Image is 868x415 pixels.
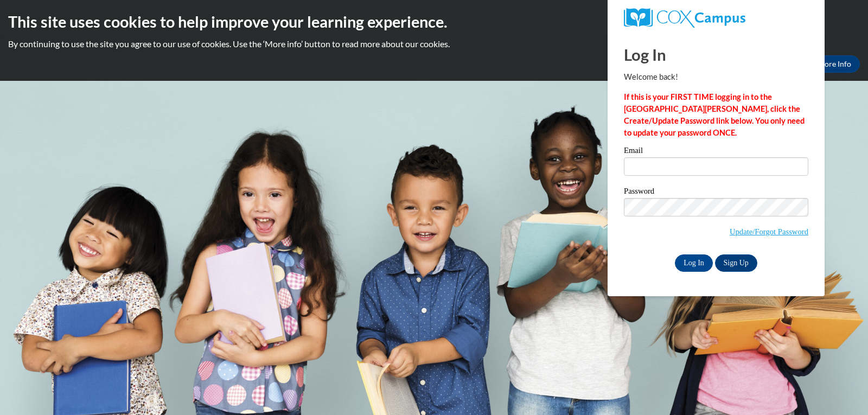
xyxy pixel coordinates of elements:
img: COX Campus [624,8,745,28]
a: Update/Forgot Password [730,227,808,236]
p: Welcome back! [624,71,808,83]
p: By continuing to use the site you agree to our use of cookies. Use the ‘More info’ button to read... [8,38,860,50]
a: More Info [809,55,860,73]
a: COX Campus [624,8,808,28]
a: Sign Up [715,254,757,272]
strong: If this is your FIRST TIME logging in to the [GEOGRAPHIC_DATA][PERSON_NAME], click the Create/Upd... [624,92,805,137]
label: Password [624,187,808,198]
h2: This site uses cookies to help improve your learning experience. [8,11,860,33]
h1: Log In [624,43,808,66]
label: Email [624,146,808,157]
input: Log In [675,254,713,272]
